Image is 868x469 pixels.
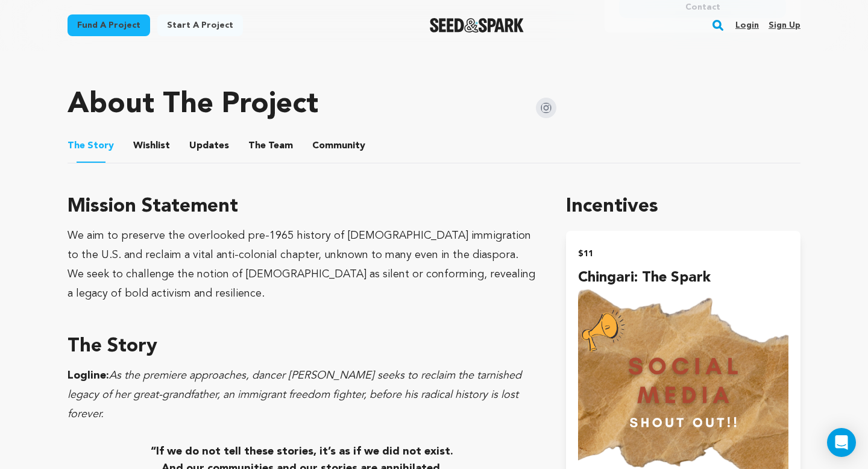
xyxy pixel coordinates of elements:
[566,192,800,221] h1: Incentives
[68,332,537,361] h3: The Story
[68,370,521,420] em: As the premiere approaches, dancer [PERSON_NAME] seeks to reclaim the tarnished legacy of her gre...
[151,446,453,457] span: “If we do not tell these stories, it’s as if we did not exist.
[536,98,556,118] img: Seed&Spark Instagram Icon
[312,139,365,153] span: Community
[157,14,243,36] a: Start a project
[769,16,800,35] a: Sign up
[68,226,537,303] div: We aim to preserve the overlooked pre-1965 history of [DEMOGRAPHIC_DATA] immigration to the U.S. ...
[133,139,170,153] span: Wishlist
[430,18,524,33] img: Seed&Spark Logo Dark Mode
[68,14,150,36] a: Fund a project
[68,192,537,221] h3: Mission Statement
[578,267,788,289] h4: Chingari: The Spark
[430,18,524,33] a: Seed&Spark Homepage
[68,139,114,153] span: Story
[68,370,109,381] strong: Logline:
[735,16,759,35] a: Login
[189,139,229,153] span: Updates
[578,245,788,262] h2: $11
[68,139,85,153] span: The
[248,139,293,153] span: Team
[68,90,318,119] h1: About The Project
[827,428,856,457] div: Open Intercom Messenger
[248,139,266,153] span: The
